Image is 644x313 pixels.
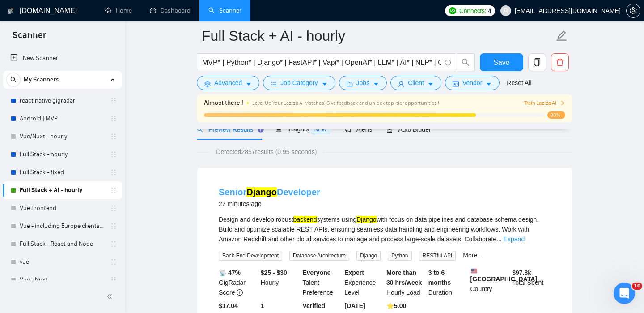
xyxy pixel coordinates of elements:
[345,126,373,133] span: Alerts
[214,78,242,88] span: Advanced
[20,235,105,253] a: Full Stack - React and Node
[560,100,565,106] span: right
[524,99,565,107] button: Train Laziza AI
[263,76,335,90] button: barsJob Categorycaret-down
[110,258,117,266] span: holder
[7,77,20,83] span: search
[632,283,642,290] span: 10
[626,4,640,18] button: setting
[219,187,320,197] a: SeniorDjangoDeveloper
[110,169,117,176] span: holder
[504,236,525,243] a: Expand
[219,198,320,209] div: 27 minutes ago
[510,268,552,297] div: Total Spent
[150,7,191,14] a: dashboardDashboard
[390,76,441,90] button: userClientcaret-down
[503,8,509,14] span: user
[110,205,117,212] span: holder
[311,124,330,134] span: NEW
[449,7,456,14] img: upwork-logo.png
[343,268,385,297] div: Experience Level
[551,53,569,71] button: delete
[462,78,482,88] span: Vendor
[344,302,365,309] b: [DATE]
[252,100,439,106] span: Level Up Your Laziza AI Matches! Give feedback and unlock top-tier opportunities !
[428,269,451,286] b: 3 to 6 months
[20,92,105,110] a: react native gigradar
[197,126,261,133] span: Preview Results
[24,71,59,89] span: My Scanners
[322,81,328,87] span: caret-down
[217,268,259,297] div: GigRadar Score
[257,125,265,133] div: Tooltip anchor
[20,110,105,128] a: Android | MVP
[110,223,117,230] span: holder
[219,269,241,276] b: 📡 47%
[470,268,538,283] b: [GEOGRAPHIC_DATA]
[627,7,640,14] span: setting
[20,271,105,289] a: Vue - Nuxt
[488,6,491,16] span: 4
[459,6,486,16] span: Connects:
[356,78,370,88] span: Jobs
[427,268,469,297] div: Duration
[110,276,117,283] span: holder
[20,146,105,163] a: Full Stack - hourly
[445,76,500,90] button: idcardVendorcaret-down
[208,7,241,14] a: searchScanner
[453,81,459,87] span: idcard
[202,57,441,68] input: Search Freelance Jobs...
[289,251,349,261] span: Database Architecture
[493,57,509,68] span: Save
[210,147,323,157] span: Detected 2857 results (0.95 seconds)
[512,269,531,276] b: $ 97.8k
[110,187,117,194] span: holder
[204,81,211,87] span: setting
[110,133,117,140] span: holder
[20,181,105,199] a: Full Stack + AI - hourly
[547,111,565,119] span: 80%
[202,25,554,47] input: Scanner name...
[105,7,132,14] a: homeHome
[219,214,551,244] div: Design and develop robust systems using with focus on data pipelines and database schema design. ...
[386,269,422,286] b: More than 30 hrs/week
[219,302,238,309] b: $17.04
[347,81,353,87] span: folder
[419,251,456,261] span: RESTful API
[20,128,105,146] a: Vue/Nuxt - hourly
[457,58,474,66] span: search
[480,53,523,71] button: Save
[10,49,114,67] a: New Scanner
[386,126,431,133] span: Auto Bidder
[385,268,427,297] div: Hourly Load
[471,268,477,274] img: 🇺🇸
[398,81,404,87] span: user
[246,81,252,87] span: caret-down
[373,81,379,87] span: caret-down
[457,53,475,71] button: search
[280,78,318,88] span: Job Category
[259,268,301,297] div: Hourly
[3,49,122,67] li: New Scanner
[528,53,546,71] button: copy
[20,199,105,217] a: Vue Frontend
[556,30,568,42] span: edit
[204,98,243,108] span: Almost there !
[303,302,326,309] b: Verified
[428,81,434,87] span: caret-down
[551,58,568,66] span: delete
[237,289,243,296] span: info-circle
[110,115,117,122] span: holder
[110,240,117,248] span: holder
[496,236,502,243] span: ...
[445,60,451,65] span: info-circle
[529,58,546,66] span: copy
[469,268,511,297] div: Country
[388,251,411,261] span: Python
[293,216,317,223] mark: backend
[356,216,376,223] mark: Django
[197,76,259,90] button: settingAdvancedcaret-down
[20,163,105,181] a: Full Stack - fixed
[219,251,282,261] span: Back-End Development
